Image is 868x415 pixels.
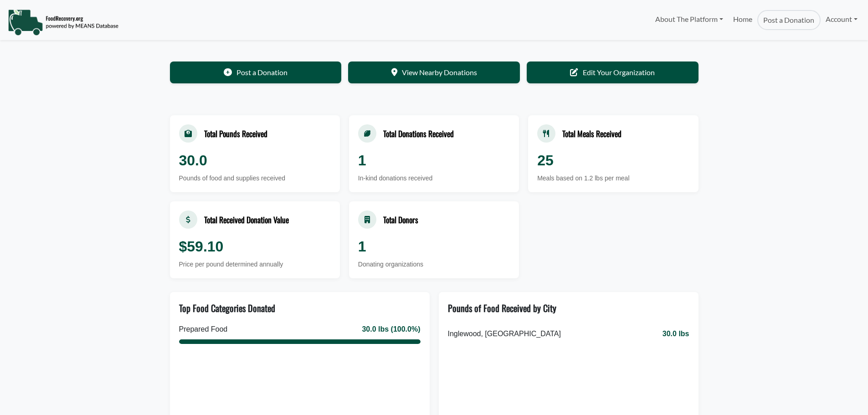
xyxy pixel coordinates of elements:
a: Post a Donation [170,61,342,83]
div: Total Donations Received [383,128,454,139]
div: 30.0 lbs (100.0%) [362,324,420,335]
a: About The Platform [650,10,728,28]
div: 1 [358,236,510,257]
div: Total Received Donation Value [204,214,289,225]
div: 25 [537,149,689,171]
a: Edit Your Organization [527,61,699,83]
a: Post a Donation [757,10,820,30]
div: 30.0 [179,149,331,171]
div: Total Meals Received [562,128,621,139]
a: Home [728,10,757,30]
span: 30.0 lbs [663,328,689,339]
div: Total Donors [383,214,418,225]
div: Prepared Food [179,324,228,335]
div: Top Food Categories Donated [179,301,275,315]
a: View Nearby Donations [348,61,520,83]
div: Pounds of Food Received by City [448,301,556,315]
div: Meals based on 1.2 lbs per meal [537,174,689,183]
div: 1 [358,149,510,171]
div: $59.10 [179,236,331,257]
a: Account [821,10,863,28]
img: NavigationLogo_FoodRecovery-91c16205cd0af1ed486a0f1a7774a6544ea792ac00100771e7dd3ec7c0e58e41.png [8,9,118,36]
div: In-kind donations received [358,174,510,183]
div: Pounds of food and supplies received [179,174,331,183]
div: Price per pound determined annually [179,260,331,269]
div: Total Pounds Received [204,128,267,139]
span: Inglewood, [GEOGRAPHIC_DATA] [448,328,561,339]
div: Donating organizations [358,260,510,269]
